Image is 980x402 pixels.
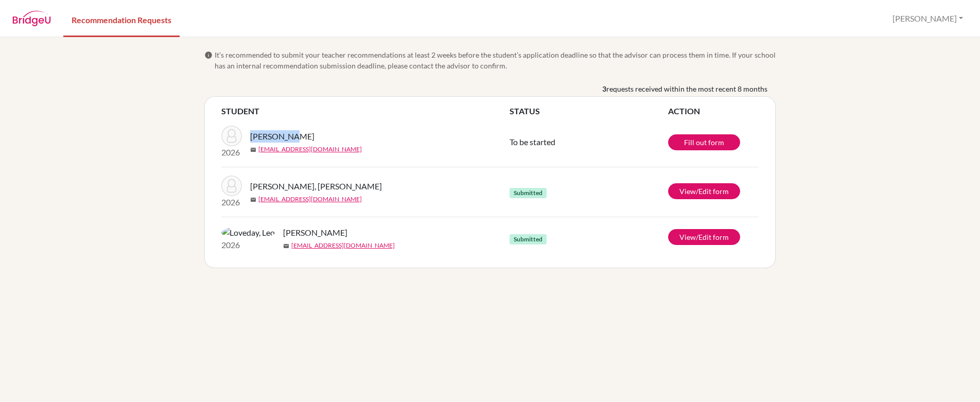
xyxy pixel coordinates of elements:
[283,243,289,249] span: mail
[250,180,382,193] span: [PERSON_NAME], [PERSON_NAME]
[221,126,242,146] img: Farnsworth, Darren
[215,49,776,71] span: It’s recommended to submit your teacher recommendations at least 2 weeks before the student’s app...
[510,188,547,198] span: Submitted
[510,137,555,147] span: To be started
[668,229,740,245] a: View/Edit form
[888,9,968,28] button: [PERSON_NAME]
[63,2,180,37] a: Recommendation Requests
[221,146,242,159] p: 2026
[221,196,242,208] p: 2026
[221,239,275,251] p: 2026
[221,176,242,196] img: Michael, Luna
[250,197,256,203] span: mail
[668,105,759,117] th: ACTION
[204,51,213,59] span: info
[250,130,314,143] span: [PERSON_NAME]
[606,83,767,94] span: requests received within the most recent 8 months
[668,134,740,150] a: Fill out form
[668,183,740,199] a: View/Edit form
[258,195,362,204] a: [EMAIL_ADDRESS][DOMAIN_NAME]
[510,105,668,117] th: STATUS
[221,105,510,117] th: STUDENT
[283,226,347,239] span: [PERSON_NAME]
[12,11,51,26] img: BridgeU logo
[221,226,275,239] img: Loveday, Leo
[510,234,547,244] span: Submitted
[250,147,256,153] span: mail
[258,145,362,154] a: [EMAIL_ADDRESS][DOMAIN_NAME]
[291,241,395,250] a: [EMAIL_ADDRESS][DOMAIN_NAME]
[602,83,606,94] b: 3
